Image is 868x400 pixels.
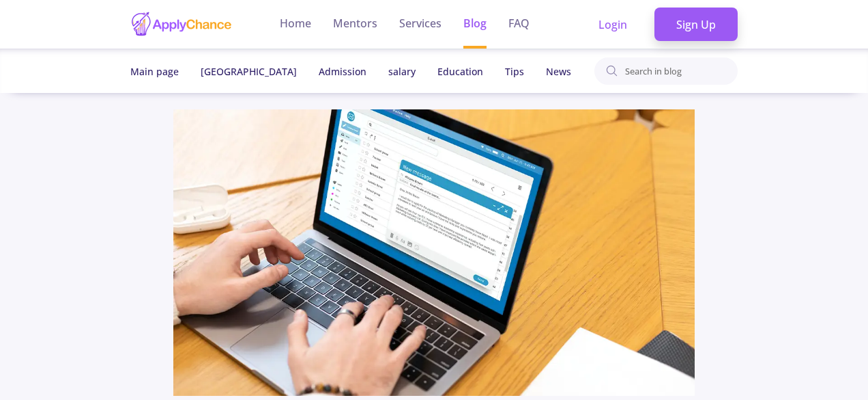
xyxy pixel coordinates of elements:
[577,8,649,42] a: Login
[624,62,736,81] input: Search in blog
[130,65,179,78] span: Main page
[505,65,524,78] a: Tips
[201,65,297,78] a: [GEOGRAPHIC_DATA]
[437,65,483,78] a: Education
[654,8,738,42] a: Sign Up
[173,109,694,396] img: How to Email Professors: Following Up Professionally with Professorsimage
[319,65,366,78] a: Admission
[546,65,571,78] a: News
[388,65,416,78] a: salary
[130,11,233,38] img: applychance logo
